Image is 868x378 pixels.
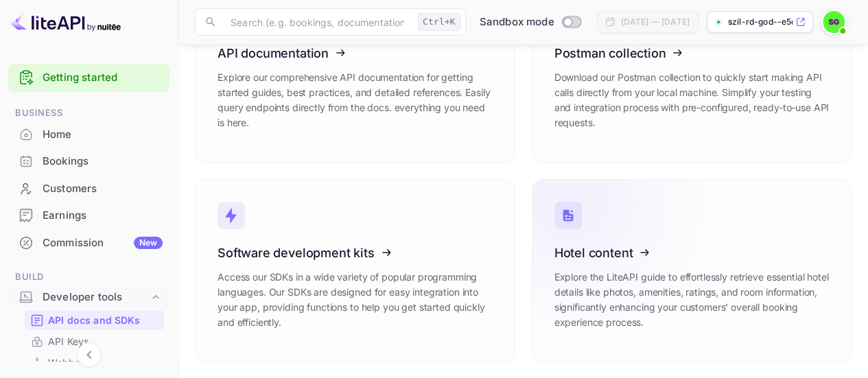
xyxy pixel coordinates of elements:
[474,14,586,30] div: Switch to Production mode
[43,181,163,197] div: Customers
[8,121,169,148] div: Home
[30,334,159,349] a: API Keys
[8,176,169,202] div: Customers
[43,70,163,86] a: Getting started
[480,14,554,30] span: Sandbox mode
[43,154,163,169] div: Bookings
[554,46,830,60] h3: Postman collection
[8,202,169,228] a: Earnings
[195,179,515,362] a: Software development kitsAccess our SDKs in a wide variety of popular programming languages. Our ...
[218,46,493,60] h3: API documentation
[418,13,460,31] div: Ctrl+K
[218,270,493,330] p: Access our SDKs in a wide variety of popular programming languages. Our SDKs are designed for eas...
[48,355,96,370] p: Webhooks
[222,8,412,36] input: Search (e.g. bookings, documentation)
[8,202,169,229] div: Earnings
[77,342,102,367] button: Collapse navigation
[823,11,845,33] img: Szilárd Godó
[8,106,169,121] span: Business
[8,121,169,147] a: Home
[30,355,159,370] a: Webhooks
[8,285,169,309] div: Developer tools
[621,16,690,28] div: [DATE] — [DATE]
[8,270,169,285] span: Build
[8,230,169,255] a: CommissionNew
[532,179,852,362] a: Hotel contentExplore the LiteAPI guide to effortlessly retrieve essential hotel details like phot...
[43,208,163,224] div: Earnings
[554,70,830,130] p: Download our Postman collection to quickly start making API calls directly from your local machin...
[8,148,169,174] a: Bookings
[11,11,121,33] img: LiteAPI logo
[25,331,164,351] div: API Keys
[43,235,163,251] div: Commission
[48,313,141,327] p: API docs and SDKs
[30,313,159,327] a: API docs and SDKs
[25,310,164,330] div: API docs and SDKs
[43,127,163,143] div: Home
[218,246,493,260] h3: Software development kits
[8,64,169,92] div: Getting started
[8,148,169,175] div: Bookings
[134,237,163,249] div: New
[218,70,493,130] p: Explore our comprehensive API documentation for getting started guides, best practices, and detai...
[8,230,169,257] div: CommissionNew
[48,334,89,349] p: API Keys
[8,176,169,201] a: Customers
[43,290,149,305] div: Developer tools
[728,16,793,28] p: szil-rd-god--e5dw9.nui...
